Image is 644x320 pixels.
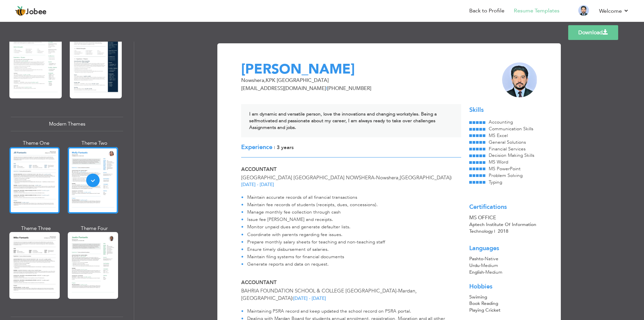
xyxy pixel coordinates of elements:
[599,7,629,15] a: Welcome
[398,174,400,181] span: ,
[489,119,513,125] span: Accounting
[241,279,277,286] span: Accountant
[568,25,618,40] a: Download
[396,287,398,294] span: -
[469,282,537,291] div: Hobbies
[241,295,292,302] span: [GEOGRAPHIC_DATA]
[489,139,526,145] span: General Solutions
[514,7,559,15] a: Resume Templates
[494,228,508,234] span: | 2018
[241,201,385,209] li: Maintain fee records of students (receipts, dues, concessions).
[489,132,508,139] span: MS Excel
[451,175,452,181] span: |
[241,238,385,246] li: Prepare monthly salary sheets for teaching and non-teaching staff
[264,77,266,84] span: ,
[241,181,274,188] span: [DATE] - [DATE]
[277,144,294,151] span: 3 Years
[398,287,415,294] span: Mardan
[241,308,461,315] li: Maintaining PSRA record and keep updated the school record on PSRA portal.
[69,140,119,147] div: Theme Two
[502,62,537,97] img: +f8BfAnuVBpdNHoAAAAASUVORK5CYII=
[327,85,371,92] span: [PHONE_NUMBER]
[469,262,480,269] span: Urdu
[489,172,523,179] span: Problem Solving
[469,244,537,253] div: Languages
[469,203,507,211] span: Certifications
[292,295,293,302] span: |
[481,262,498,269] span: Medium
[469,7,504,15] a: Back to Profile
[69,225,119,232] div: Theme Four
[489,146,526,152] span: Financial Services
[15,6,26,16] img: jobee.io
[15,6,47,16] a: Jobee
[469,294,537,301] div: Swiming
[26,8,47,16] span: Jobee
[241,246,385,253] li: Ensure timely disbursement of salaries.
[489,166,521,172] span: MS PowerPoint
[11,140,61,147] div: Theme One
[485,269,502,275] span: Medium
[241,261,385,268] li: Generate reports and data on request.
[578,5,589,16] img: Profile Img
[241,194,385,201] li: Maintain accurate records of all financial transactions
[241,174,374,181] span: [GEOGRAPHIC_DATA] [GEOGRAPHIC_DATA] Nowshera
[483,256,485,262] span: -
[489,152,534,158] span: Decision Making Skills
[480,263,481,268] span: -
[374,174,376,181] span: -
[469,269,484,275] span: English
[489,159,508,165] span: MS Word
[241,287,396,294] span: Bahria Foundation School & College [GEOGRAPHIC_DATA]
[469,106,537,115] div: Skills
[489,179,502,185] span: Typing
[241,253,385,261] li: Maintain filing systems for financial documents
[469,256,483,262] span: Pashto
[293,295,326,302] span: [DATE] - [DATE]
[485,256,498,262] span: Native
[241,231,385,238] li: Coordinate with parents regarding fee issues.
[415,287,417,294] span: ,
[249,111,437,131] strong: I am dynamic and versatile person, love the innovations and changing workstyles. Being a selfmoti...
[400,174,451,181] span: [GEOGRAPHIC_DATA]
[241,85,326,92] span: [EMAIL_ADDRESS][DOMAIN_NAME]
[241,209,385,216] li: Manage monthly fee collection through cash
[241,216,385,223] li: Issue fee [PERSON_NAME] and receipts.
[469,214,496,221] span: MS OFFICE
[241,166,277,173] span: Accountant
[274,144,275,151] span: |
[469,221,536,234] span: Aptech Institute Of Information Technology
[237,62,490,76] div: [PERSON_NAME]
[241,77,329,84] span: Nowshera KPK [GEOGRAPHIC_DATA]
[469,300,537,307] div: Book Reading
[241,143,272,151] span: Experience
[241,223,385,231] li: Monitor unpaid dues and generate defaulter lists.
[376,174,398,181] span: Nowshera
[489,126,533,132] span: Communication Skills
[11,117,123,131] div: Modern Themes
[484,270,485,275] span: -
[326,85,327,92] span: |
[11,225,61,232] div: Theme Three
